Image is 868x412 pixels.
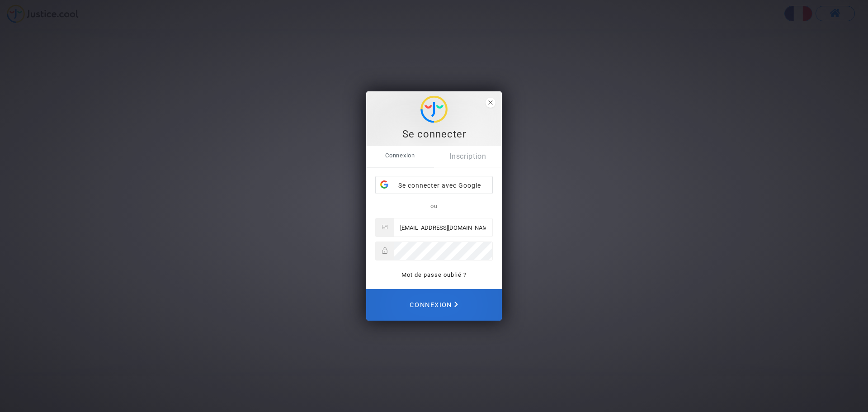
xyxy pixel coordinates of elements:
div: Se connecter [371,128,497,141]
span: Connexion [410,295,458,315]
input: Password [394,242,492,260]
div: Se connecter avec Google [376,176,492,194]
a: Inscription [434,146,502,167]
span: close [486,98,495,108]
span: ou [430,203,438,209]
span: Connexion [366,146,434,165]
a: Mot de passe oublié ? [401,271,467,278]
button: Connexion [366,289,502,321]
input: Email [394,218,492,237]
